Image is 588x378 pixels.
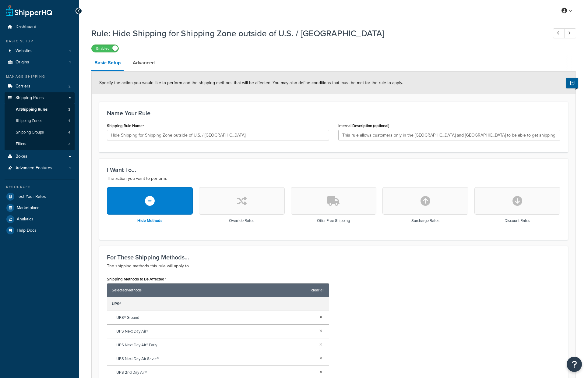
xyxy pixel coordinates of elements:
span: Specify the action you would like to perform and the shipping methods that will be affected. You ... [99,80,403,86]
label: Shipping Rule Name [107,123,144,128]
a: Test Your Rates [5,191,75,202]
a: Help Docs [5,225,75,236]
span: Test Your Rates [17,194,46,199]
span: 4 [68,130,70,135]
span: Shipping Zones [16,118,42,123]
span: UPS Next Day Air® Early [116,341,315,349]
li: Origins [5,57,75,68]
span: UPS Next Day Air® [116,327,315,336]
h3: Override Rates [229,219,254,223]
a: Boxes [5,151,75,162]
li: Carriers [5,81,75,92]
li: Shipping Zones [5,115,75,127]
span: Boxes [16,154,27,159]
li: Shipping Rules [5,92,75,150]
p: The action you want to perform. [107,175,560,182]
a: Shipping Rules [5,92,75,104]
p: The shipping methods this rule will apply to. [107,262,560,270]
span: UPS Next Day Air Saver® [116,355,315,363]
a: Origins1 [5,57,75,68]
span: 1 [69,166,71,171]
h3: Offer Free Shipping [317,219,350,223]
div: Resources [5,184,75,190]
span: Websites [16,48,33,54]
h3: Name Your Rule [107,110,560,116]
label: Shipping Methods to Be Affected [107,277,166,282]
h3: Discount Rates [505,219,530,223]
div: Basic Setup [5,39,75,44]
label: Internal Description (optional) [338,123,389,128]
h3: Hide Methods [137,219,162,223]
a: clear all [311,286,324,294]
h3: I Want To... [107,166,560,173]
a: AllShipping Rules3 [5,104,75,115]
a: Dashboard [5,21,75,33]
h1: Rule: Hide Shipping for Shipping Zone outside of U.S. / [GEOGRAPHIC_DATA] [91,27,542,39]
span: Analytics [17,217,33,222]
span: Help Docs [17,228,37,233]
button: Show Help Docs [566,78,578,88]
span: 4 [68,118,70,123]
a: Shipping Zones4 [5,115,75,127]
a: Filters3 [5,138,75,150]
a: Previous Record [553,28,565,38]
a: Next Record [564,28,576,38]
a: Marketplace [5,202,75,213]
h3: For These Shipping Methods... [107,254,560,261]
span: UPS 2nd Day Air® [116,368,315,377]
span: 3 [68,141,70,147]
span: 1 [69,48,71,54]
span: 1 [69,60,71,65]
span: Origins [16,60,29,65]
a: Analytics [5,214,75,225]
span: Selected Methods [112,286,308,294]
button: Open Resource Center [567,357,582,372]
a: Basic Setup [91,55,124,71]
span: Carriers [16,84,30,89]
a: Advanced [130,55,158,70]
a: Carriers2 [5,81,75,92]
span: Filters [16,141,26,147]
span: 2 [69,84,71,89]
li: Websites [5,45,75,57]
span: Shipping Rules [16,95,44,101]
div: UPS® [107,297,329,311]
span: Marketplace [17,205,40,211]
span: Dashboard [16,24,36,30]
label: Enabled [92,45,118,52]
span: All Shipping Rules [16,107,48,112]
li: Shipping Groups [5,127,75,138]
span: Shipping Groups [16,130,44,135]
span: 3 [68,107,70,112]
li: Filters [5,138,75,150]
span: UPS® Ground [116,313,315,322]
span: Advanced Features [16,166,52,171]
a: Shipping Groups4 [5,127,75,138]
div: Manage Shipping [5,74,75,79]
a: Advanced Features1 [5,162,75,174]
a: Websites1 [5,45,75,57]
li: Advanced Features [5,162,75,174]
h3: Surcharge Rates [411,219,439,223]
